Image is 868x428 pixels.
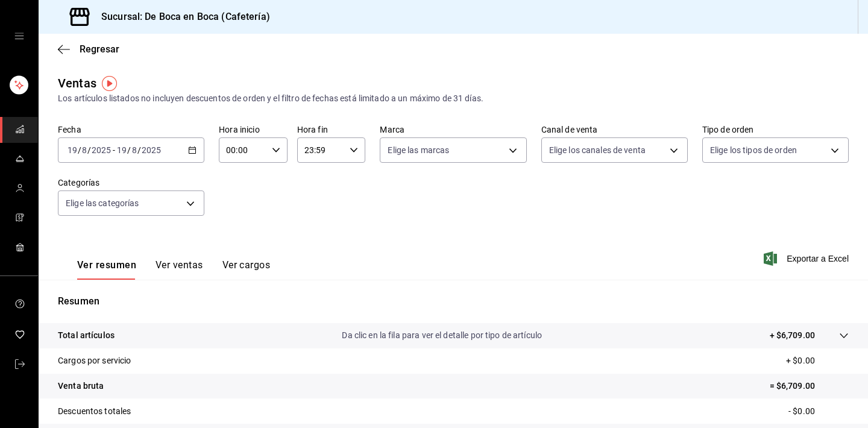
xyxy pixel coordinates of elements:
input: -- [81,145,87,155]
p: Da clic en la fila para ver el detalle por tipo de artículo [342,329,542,342]
label: Hora fin [297,125,366,134]
label: Categorías [58,178,204,187]
p: Total artículos [58,329,115,342]
p: + $6,709.00 [770,329,815,342]
div: Ventas [58,74,96,92]
div: navigation tabs [77,259,270,280]
p: Venta bruta [58,380,104,392]
button: open drawer [14,31,24,41]
span: / [127,145,131,155]
div: Los artículos listados no incluyen descuentos de orden y el filtro de fechas está limitado a un m... [58,92,849,105]
label: Tipo de orden [702,125,849,134]
p: Cargos por servicio [58,354,131,367]
h3: Sucursal: De Boca en Boca (Cafetería) [92,10,270,24]
label: Fecha [58,125,204,134]
span: Elige los tipos de orden [710,144,797,156]
button: Ver resumen [77,259,136,280]
span: Elige las marcas [388,144,449,156]
input: -- [67,145,78,155]
span: Elige las categorías [66,197,139,209]
span: - [113,145,115,155]
p: Descuentos totales [58,405,131,418]
button: Ver ventas [156,259,203,280]
input: -- [131,145,137,155]
button: Ver cargos [222,259,271,280]
img: Tooltip marker [102,76,117,91]
span: / [137,145,141,155]
input: ---- [141,145,162,155]
label: Canal de venta [541,125,688,134]
span: / [78,145,81,155]
button: Regresar [58,43,119,55]
label: Hora inicio [219,125,288,134]
button: Exportar a Excel [766,251,849,266]
input: -- [116,145,127,155]
p: Resumen [58,294,849,309]
p: + $0.00 [786,354,849,367]
p: - $0.00 [788,405,849,418]
span: Elige los canales de venta [549,144,646,156]
input: ---- [91,145,112,155]
p: = $6,709.00 [770,380,849,392]
span: / [87,145,91,155]
label: Marca [380,125,526,134]
span: Regresar [80,43,119,55]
